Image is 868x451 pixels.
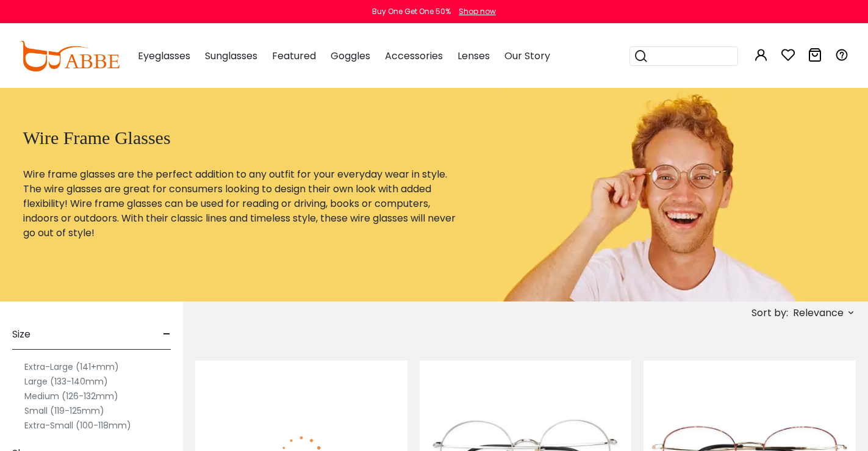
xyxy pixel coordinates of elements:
[453,6,496,16] a: Shop now
[793,302,844,324] span: Relevance
[24,389,118,403] label: Medium (126-132mm)
[205,49,257,63] span: Sunglasses
[23,167,467,240] p: Wire frame glasses are the perfect addition to any outfit for your everyday wear in style. The wi...
[23,127,467,149] h1: Wire Frame Glasses
[138,49,190,63] span: Eyeglasses
[751,306,788,320] span: Sort by:
[504,49,550,63] span: Our Story
[24,374,108,389] label: Large (133-140mm)
[24,359,119,374] label: Extra-Large (141+mm)
[272,49,316,63] span: Featured
[24,403,104,418] label: Small (119-125mm)
[457,49,490,63] span: Lenses
[497,88,807,301] img: wire frame glasses
[459,6,496,17] div: Shop now
[372,6,451,17] div: Buy One Get One 50%
[331,49,370,63] span: Goggles
[163,320,171,349] span: -
[12,320,30,349] span: Size
[20,41,120,71] img: abbeglasses.com
[24,418,131,433] label: Extra-Small (100-118mm)
[385,49,443,63] span: Accessories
